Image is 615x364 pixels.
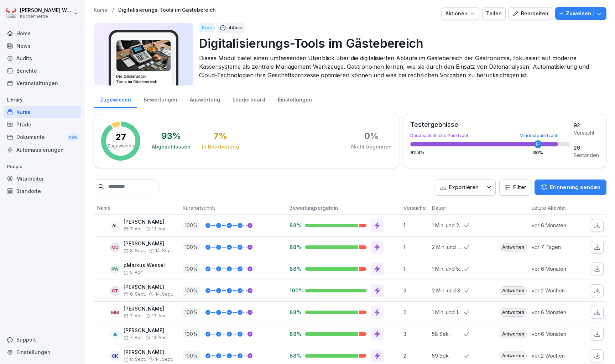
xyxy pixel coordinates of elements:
[403,352,428,359] p: 2
[532,222,582,229] p: vor 6 Monaten
[504,184,526,191] div: Filter
[116,74,171,84] h3: Digitalisierungs-Tools im Gästebereich
[110,351,120,361] div: GK
[137,90,183,108] a: Bewertungen
[124,292,146,297] span: 8. Sept.
[403,243,428,251] p: 1
[4,118,81,131] a: Pfade
[432,287,464,294] p: 2 Min. und 31 Sek.
[124,357,146,362] span: 8. Sept.
[500,308,527,317] div: Antworten
[110,286,120,296] div: OT
[574,121,599,129] div: 92
[4,346,81,358] a: Einstellungen
[152,335,166,340] span: 13. Apr.
[110,329,120,339] div: JE
[161,132,181,140] div: 93 %
[449,183,479,192] p: Exportieren
[532,243,582,251] p: vor 7 Tagen
[124,328,166,334] p: [PERSON_NAME]
[4,333,81,346] div: Support
[4,40,81,52] a: News
[435,180,496,196] button: Exportieren
[403,287,428,294] p: 3
[290,331,299,337] p: 88%
[124,219,166,225] p: [PERSON_NAME]
[4,52,81,64] a: Audits
[432,352,464,359] p: 59 Sek.
[410,134,570,138] div: Durchschnittliche Punktzahl
[532,204,578,212] p: Letzte Aktivität
[403,265,428,272] p: 1
[124,313,142,318] span: 7. Apr.
[532,352,582,359] p: vor 2 Wochen
[566,10,591,17] p: Zuweisen
[124,349,173,355] p: [PERSON_NAME]
[533,151,543,155] div: 80 %
[432,308,464,316] p: 1 Min. und 19 Sek.
[4,144,81,156] a: Automatisierungen
[124,227,142,232] span: 7. Apr.
[110,264,120,274] div: pW
[4,106,81,118] a: Kurse
[500,352,527,360] div: Antworten
[550,183,600,191] p: Erinnerung senden
[535,180,606,195] button: Erinnerung senden
[290,287,299,294] p: 100%
[20,14,72,19] p: Küchenherde
[500,286,527,295] div: Antworten
[500,180,531,195] button: Filter
[124,284,173,290] p: [PERSON_NAME]
[509,7,552,20] button: Bearbeiten
[290,352,299,359] p: 88%
[155,292,173,297] span: 14. Sept.
[183,264,200,273] p: 100 %
[67,133,79,141] div: New
[482,7,506,20] button: Teilen
[4,77,81,89] a: Veranstaltungen
[290,265,299,272] p: 88%
[226,90,271,108] a: Leaderboard
[532,330,582,338] p: vor 6 Monaten
[4,131,81,144] a: DokumenteNew
[4,185,81,197] a: Standorte
[403,204,425,212] p: Versuche
[155,357,173,362] span: 14. Sept.
[4,161,81,172] p: People
[108,143,134,149] p: Zugewiesen
[410,151,570,155] div: 92.4 %
[555,7,606,20] button: Zuweisen
[403,308,428,316] p: 2
[199,23,215,32] div: Kurs
[183,286,200,295] p: 100 %
[290,309,299,316] p: 88%
[124,270,142,275] span: 5. Apr.
[183,329,200,338] p: 100 %
[574,144,599,151] div: 26
[532,308,582,316] p: vor 6 Monaten
[116,40,171,71] img: u5o6hwt2vfcozzv2rxj2ipth.png
[110,307,120,317] div: MM
[512,10,548,17] div: Bearbeiten
[4,64,81,77] a: Berichte
[4,172,81,185] a: Mitarbeiter
[94,90,137,108] a: Zugewiesen
[199,54,601,79] p: Dieses Modul bietet einen umfassenden Überblick über die digitalisierten Abläufe im Gästebereich ...
[116,133,126,141] p: 27
[183,351,200,360] p: 100 %
[152,227,166,232] span: 13. Apr.
[500,243,527,251] div: Antworten
[500,330,527,338] div: Antworten
[94,7,108,13] a: Kurse
[4,27,81,40] a: Home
